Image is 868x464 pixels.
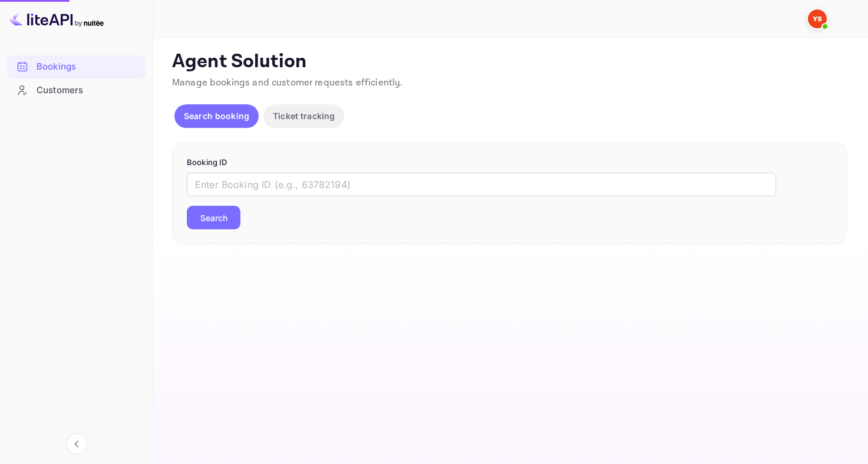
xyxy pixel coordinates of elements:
[7,79,146,101] a: Customers
[7,79,146,102] div: Customers
[187,157,832,169] p: Booking ID
[37,84,140,97] div: Customers
[7,55,146,78] div: Bookings
[9,9,104,28] img: LiteAPI logo
[184,110,249,122] p: Search booking
[66,433,87,455] button: Collapse navigation
[172,77,403,89] span: Manage bookings and customer requests efficiently.
[808,9,827,28] img: Yandex Support
[187,173,776,196] input: Enter Booking ID (e.g., 63782194)
[172,50,847,74] p: Agent Solution
[37,60,140,74] div: Bookings
[273,110,335,122] p: Ticket tracking
[7,55,146,77] a: Bookings
[187,206,240,229] button: Search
